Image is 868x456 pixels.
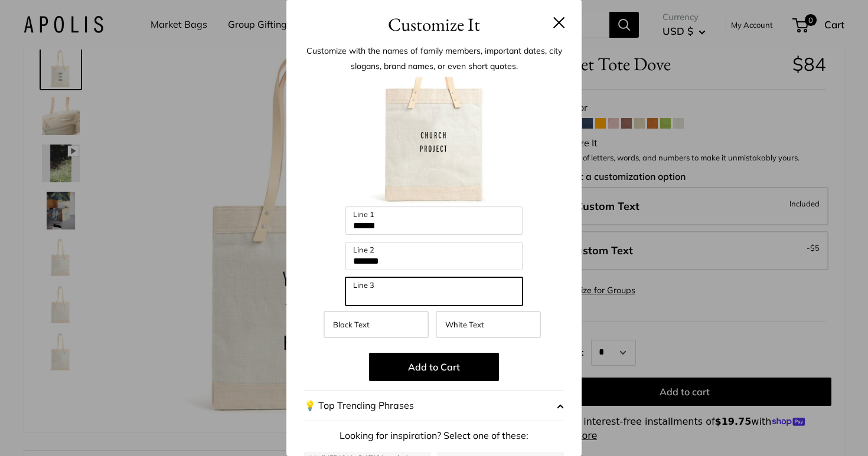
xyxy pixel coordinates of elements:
[369,353,499,381] button: Add to Cart
[436,311,541,338] label: White Text
[445,320,484,329] span: White Text
[304,43,564,74] p: Customize with the names of family members, important dates, city slogans, brand names, or even s...
[333,320,370,329] span: Black Text
[304,11,564,38] h3: Customize It
[304,391,564,421] button: 💡 Top Trending Phrases
[324,311,429,338] label: Black Text
[304,427,564,445] p: Looking for inspiration? Select one of these:
[369,77,499,206] img: customizer-prod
